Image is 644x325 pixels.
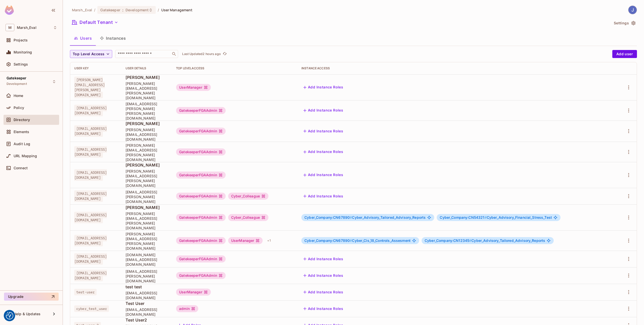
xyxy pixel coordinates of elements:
[74,169,107,181] span: [EMAIL_ADDRESS][DOMAIN_NAME]
[126,8,149,12] span: Development
[301,171,345,179] button: Add Instance Roles
[126,269,168,283] span: [EMAIL_ADDRESS][PERSON_NAME][DOMAIN_NAME]
[126,75,168,80] span: [PERSON_NAME]
[126,143,168,162] span: [PERSON_NAME][EMAIL_ADDRESS][PERSON_NAME][DOMAIN_NAME]
[126,232,168,251] span: [PERSON_NAME][EMAIL_ADDRESS][PERSON_NAME][DOMAIN_NAME]
[304,239,411,243] span: Cyber_Cis_18_Controls_Assesment
[228,193,268,200] div: Cyber_Colleague
[176,84,211,91] div: UserManager
[176,172,226,179] div: GatekeeperFGAAdmin
[126,205,168,210] span: [PERSON_NAME]
[126,169,168,188] span: [PERSON_NAME][EMAIL_ADDRESS][PERSON_NAME][DOMAIN_NAME]
[74,146,107,158] span: [EMAIL_ADDRESS][DOMAIN_NAME]
[222,51,228,57] button: refresh
[122,8,124,12] span: :
[176,148,226,155] div: GatekeeperFGAAdmin
[176,289,211,296] div: UserManager
[70,32,96,44] button: Users
[126,301,168,306] span: Test User
[14,38,28,42] span: Projects
[469,238,471,243] span: #
[301,127,345,135] button: Add Instance Roles
[74,305,109,312] span: cyber_test_user
[126,101,168,121] span: [EMAIL_ADDRESS][PERSON_NAME][PERSON_NAME][DOMAIN_NAME]
[628,6,637,14] img: Jose Basanta
[6,312,13,319] button: Consent Preferences
[73,51,104,57] span: Top Level Access
[126,252,168,267] span: [DOMAIN_NAME][EMAIL_ADDRESS][DOMAIN_NAME]
[17,26,36,30] span: Workspace: Marsh_Eval
[223,51,227,57] span: refresh
[96,32,130,44] button: Instances
[176,214,226,221] div: GatekeeperFGAAdmin
[6,312,13,319] img: Revisit consent button
[126,81,168,100] span: [PERSON_NAME][EMAIL_ADDRESS][PERSON_NAME][DOMAIN_NAME]
[74,235,107,246] span: [EMAIL_ADDRESS][DOMAIN_NAME]
[221,51,228,57] span: Click to refresh data
[14,50,32,54] span: Monitoring
[126,211,168,230] span: [PERSON_NAME][EMAIL_ADDRESS][PERSON_NAME][DOMAIN_NAME]
[6,24,14,31] span: M
[176,305,198,312] div: admin
[612,19,637,27] button: Settings
[176,237,226,244] div: GatekeeperFGAAdmin
[301,148,345,156] button: Add Instance Roles
[182,52,221,56] p: Last Updated 2 hours ago
[301,66,613,70] div: Instance Access
[4,293,59,301] button: Upgrade
[301,106,345,115] button: Add Instance Roles
[5,6,14,15] img: SReyMgAAAABJRU5ErkJggg==
[176,272,226,279] div: GatekeeperFGAAdmin
[14,130,29,134] span: Elements
[161,8,193,12] span: User Management
[126,121,168,126] span: [PERSON_NAME]
[70,50,112,58] button: Top Level Access
[425,238,471,243] span: Cyber_Company:CN12345
[7,76,27,80] span: Gatekeeper
[74,212,107,223] span: [EMAIL_ADDRESS][DOMAIN_NAME]
[126,291,168,300] span: [EMAIL_ADDRESS][DOMAIN_NAME]
[228,237,263,244] div: UserManager
[301,255,345,263] button: Add Instance Roles
[265,237,272,245] div: + 1
[74,289,97,295] span: test-user
[14,154,37,158] span: URL Mapping
[176,255,226,262] div: GatekeeperFGAAdmin
[301,305,345,313] button: Add Instance Roles
[301,288,345,296] button: Add Instance Roles
[301,272,345,280] button: Add Instance Roles
[440,215,552,220] span: Cyber_Advisory_Financial_Stress_Test
[176,66,293,70] div: Top Level Access
[74,190,107,202] span: [EMAIL_ADDRESS][DOMAIN_NAME]
[100,8,120,12] span: Gatekeeper
[14,106,24,110] span: Policy
[74,77,105,98] span: [PERSON_NAME][EMAIL_ADDRESS][PERSON_NAME][DOMAIN_NAME]
[304,215,426,220] span: Cyber_Advisory_Tailored_Advisory_Reports
[126,127,168,142] span: [PERSON_NAME][EMAIL_ADDRESS][DOMAIN_NAME]
[176,107,226,114] div: GatekeeperFGAAdmin
[7,82,27,86] span: Development
[74,125,107,137] span: [EMAIL_ADDRESS][DOMAIN_NAME]
[14,142,30,146] span: Audit Log
[14,62,28,66] span: Settings
[126,66,168,70] div: User Details
[126,190,168,204] span: [EMAIL_ADDRESS][PERSON_NAME][DOMAIN_NAME]
[14,118,30,122] span: Directory
[14,166,28,170] span: Connect
[301,83,345,91] button: Add Instance Roles
[126,284,168,290] span: test test
[176,128,226,135] div: GatekeeperFGAAdmin
[158,8,159,12] li: /
[74,270,107,281] span: [EMAIL_ADDRESS][DOMAIN_NAME]
[440,215,487,220] span: Cyber_Company:CN54321
[301,192,345,200] button: Add Instance Roles
[70,18,120,26] button: Default Tenant
[350,215,352,220] span: #
[74,105,107,116] span: [EMAIL_ADDRESS][DOMAIN_NAME]
[74,66,117,70] div: User Key
[14,94,23,98] span: Home
[176,193,226,200] div: GatekeeperFGAAdmin
[14,312,41,316] span: Help & Updates
[126,317,168,323] span: Test User2
[425,239,545,243] span: Cyber_Advisory_Tailored_Advisory_Reports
